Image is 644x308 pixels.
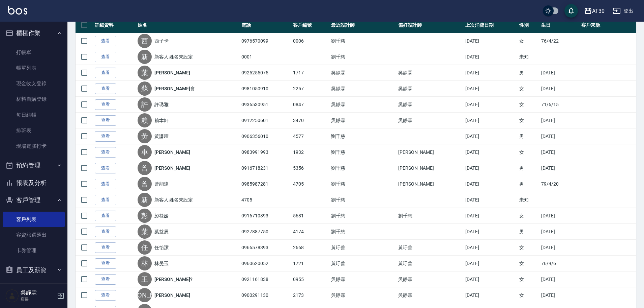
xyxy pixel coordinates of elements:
td: 0927887750 [240,224,291,240]
a: 查看 [95,258,116,269]
a: 現金收支登錄 [3,76,65,91]
td: 劉千慈 [329,160,397,176]
div: 新 [138,193,152,207]
th: 生日 [539,17,580,33]
div: 葉 [138,66,152,80]
a: 查看 [95,52,116,62]
td: 女 [518,81,539,97]
a: 林旻玉 [154,260,169,267]
th: 姓名 [136,17,240,33]
a: 查看 [95,131,116,142]
div: AT30 [592,7,605,15]
td: 0006 [291,33,329,49]
button: 登出 [610,5,636,17]
td: 女 [518,240,539,256]
a: 任怡潔 [154,244,169,251]
button: 員工及薪資 [3,261,65,279]
th: 上次消費日期 [464,17,518,33]
td: 劉千慈 [329,208,397,224]
button: 商品管理 [3,279,65,296]
td: 0981050910 [240,81,291,97]
td: 4174 [291,224,329,240]
a: 客資篩選匯出 [3,227,65,243]
td: 女 [518,208,539,224]
div: 彭 [138,209,152,223]
button: 預約管理 [3,157,65,174]
td: 吳靜霖 [397,81,464,97]
td: [DATE] [464,271,518,287]
td: 0983991993 [240,144,291,160]
a: 排班表 [3,123,65,138]
td: 79/4/20 [539,176,580,192]
td: 3470 [291,113,329,128]
a: 彭筱媛 [154,212,169,219]
td: 0925255075 [240,65,291,81]
td: [DATE] [464,144,518,160]
td: 吳靜霖 [397,287,464,303]
td: 男 [518,160,539,176]
a: 西子卡 [154,38,169,44]
td: 0916718231 [240,160,291,176]
div: 黃 [138,129,152,143]
th: 電話 [240,17,291,33]
div: 車 [138,145,152,159]
td: 吳靜霖 [329,97,397,113]
a: 帳單列表 [3,60,65,76]
td: [DATE] [464,256,518,271]
div: 林 [138,256,152,270]
td: 5356 [291,160,329,176]
td: 0900291130 [240,287,291,303]
td: 男 [518,128,539,144]
td: 4577 [291,128,329,144]
td: [DATE] [539,208,580,224]
td: 吳靜霖 [397,97,464,113]
td: [DATE] [464,65,518,81]
td: 劉千慈 [329,224,397,240]
a: 打帳單 [3,45,65,60]
th: 性別 [518,17,539,33]
td: 女 [518,33,539,49]
td: 1932 [291,144,329,160]
a: 查看 [95,36,116,46]
a: [PERSON_NAME]會 [154,85,195,92]
div: 蘇 [138,81,152,96]
td: 76/4/22 [539,33,580,49]
td: 吳靜霖 [329,287,397,303]
img: Logo [8,6,27,15]
td: 女 [518,97,539,113]
a: 曾能達 [154,181,169,187]
div: 許 [138,97,152,112]
td: 劉千慈 [397,208,464,224]
td: 女 [518,113,539,128]
a: 每日結帳 [3,107,65,123]
h5: 吳靜霖 [21,289,55,296]
a: 許琇雅 [154,101,169,108]
th: 偏好設計師 [397,17,464,33]
div: 葉 [138,224,152,239]
td: 0912250601 [240,113,291,128]
td: 女 [518,287,539,303]
button: save [564,4,578,18]
button: 報表及分析 [3,174,65,192]
td: 黃玗善 [329,256,397,271]
th: 最近設計師 [329,17,397,33]
td: 吳靜霖 [329,113,397,128]
td: [DATE] [539,81,580,97]
a: 查看 [95,227,116,237]
a: 查看 [95,179,116,189]
div: 曾 [138,177,152,191]
td: 0960620052 [240,256,291,271]
td: 0921161838 [240,271,291,287]
td: [PERSON_NAME] [397,144,464,160]
td: [DATE] [464,49,518,65]
td: 1721 [291,256,329,271]
a: 查看 [95,68,116,78]
td: 2668 [291,240,329,256]
td: 吳靜霖 [329,271,397,287]
td: [DATE] [539,113,580,128]
td: [DATE] [464,224,518,240]
a: 賴聿軒 [154,117,169,124]
td: [DATE] [464,33,518,49]
a: 查看 [95,242,116,253]
td: 0847 [291,97,329,113]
